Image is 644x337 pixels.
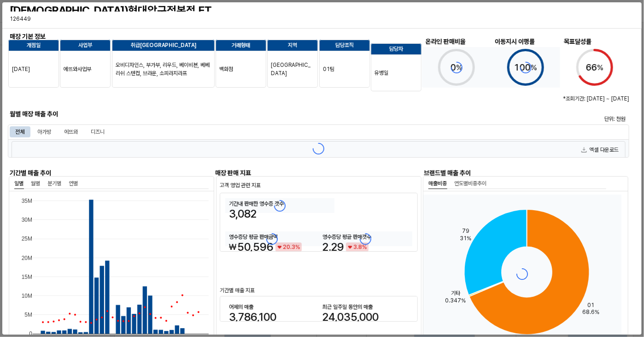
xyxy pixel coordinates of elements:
[14,178,27,189] div: 일별
[130,42,196,48] strong: 취급[GEOGRAPHIC_DATA]
[15,126,24,137] div: 전체
[235,207,238,220] span: ,
[428,178,451,189] div: 매출비중
[474,95,629,103] p: *조회기간: [DATE] ~ [DATE]
[362,242,367,252] span: %
[276,242,300,252] span: down 20.3% negative trend
[229,303,315,311] div: 어제의 매출
[295,242,300,252] span: %
[235,310,238,324] span: ,
[78,42,92,48] strong: 사업부
[10,4,476,17] h3: [DEMOGRAPHIC_DATA])현대압구정본점 ET
[322,303,409,311] div: 최근 일주일 동안의 매출
[337,310,357,324] span: 035
[335,310,337,324] span: ,
[85,126,110,137] div: 디즈니
[12,65,55,73] p: [DATE]
[10,126,30,137] div: 전체
[357,244,358,250] span: .
[454,178,486,189] div: 연도별비중추이
[10,32,369,41] h6: 매장 기본 정보
[322,310,335,324] span: 24
[220,286,332,295] p: 기간별 매출 지표
[529,115,626,123] p: 단위: 천원
[14,178,23,189] div: 일별
[323,65,366,73] p: 01팀
[586,62,603,73] text: 66
[426,37,487,46] h6: 온라인 판매비율
[597,63,603,71] tspan: %
[359,310,379,324] span: 000
[229,243,236,251] span: ₩
[10,15,160,23] p: 126449
[32,126,57,137] div: 아가방
[219,65,263,73] p: 백화점
[31,178,40,189] div: 월별
[229,312,276,323] span: 3,786,100
[64,126,78,137] div: 에뜨와
[10,169,110,177] h6: 기간별 매출 추이
[27,42,41,48] strong: 개점일
[37,126,51,137] div: 아가방
[238,207,257,220] span: 082
[229,242,274,253] span: ₩50,596
[322,312,379,323] span: 24,035,000
[91,126,105,137] div: 디즈니
[10,110,161,118] h6: 월별 매장 매출 추이
[288,42,297,48] strong: 지역
[290,244,292,250] span: .
[424,169,627,177] h6: 브랜드별 매출 추이
[322,240,328,254] span: 2
[283,244,290,250] span: 20
[253,240,274,254] span: 596
[229,310,235,324] span: 3
[451,178,486,189] div: 연도별비중추이
[612,4,634,26] button: Close
[69,178,78,189] div: 연별
[116,61,211,77] p: 오비디자인스, 부가부, 리우드, 베이비뵨, 베베리쉬 스텐컵, 브라운, 소피라지라프
[292,244,295,250] span: 3
[331,240,344,254] span: 29
[64,65,107,73] p: 에뜨와사업부
[59,126,83,137] div: 에뜨와
[357,310,359,324] span: ,
[238,310,257,324] span: 786
[428,178,447,189] div: 매출비중
[44,178,65,189] div: 분기별
[220,181,332,189] p: 고객 영업 관련 지표
[322,242,344,253] span: 2.29
[65,178,78,189] div: 연별
[564,37,626,46] h6: 목표달성률
[215,169,422,177] h6: 매장 판매 지표
[47,178,61,189] div: 분기별
[232,42,250,48] strong: 거래형태
[237,240,250,254] span: 50
[375,69,418,77] p: 유병일
[347,242,367,252] span: down 3.8% negative trend
[229,208,257,219] span: 3,082
[259,310,276,324] span: 100
[495,37,556,46] h6: 이동지시 이행률
[358,244,362,250] span: 8
[257,310,259,324] span: ,
[335,42,354,48] strong: 담당조직
[389,46,403,52] strong: 담당자
[564,49,626,86] div: Progress circle
[229,207,235,220] span: 3
[353,244,357,250] span: 3
[328,240,331,254] span: .
[27,178,44,189] div: 월별
[250,240,253,254] span: ,
[271,61,314,77] p: [GEOGRAPHIC_DATA]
